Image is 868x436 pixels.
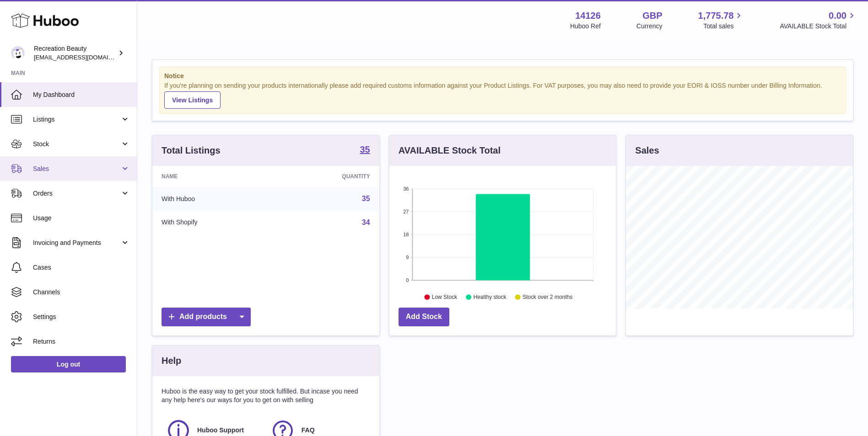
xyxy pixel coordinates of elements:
a: 35 [362,195,370,202]
span: 1,775.78 [698,10,734,22]
div: If you're planning on sending your products internationally please add required customs informati... [164,81,841,109]
div: Huboo Ref [570,22,601,31]
a: Add products [162,308,251,326]
span: Stock [33,140,120,149]
p: Huboo is the easy way to get your stock fulfilled. But incase you need any help here's our ways f... [162,387,370,404]
strong: 35 [360,145,370,154]
h3: AVAILABLE Stock Total [399,144,501,157]
span: Huboo Support [197,426,244,435]
span: Listings [33,115,120,124]
span: Usage [33,214,130,223]
strong: 14126 [575,10,601,22]
a: 34 [362,218,370,226]
a: View Listings [164,91,221,109]
span: FAQ [302,426,315,435]
span: Settings [33,313,130,321]
text: 0 [406,277,409,283]
a: 1,775.78 Total sales [698,10,744,31]
h3: Sales [635,144,659,157]
th: Quantity [275,166,379,187]
div: Currency [636,22,663,31]
text: 9 [406,255,409,260]
img: customercare@recreationbeauty.com [11,46,25,60]
text: Stock over 2 months [523,294,572,300]
span: Cases [33,263,130,272]
span: 0.00 [829,10,846,22]
text: 18 [403,232,409,237]
th: Name [152,166,275,187]
text: Low Stock [432,294,458,300]
strong: GBP [642,10,662,22]
span: Invoicing and Payments [33,239,120,247]
h3: Total Listings [162,144,221,157]
span: Sales [33,165,120,173]
span: Orders [33,189,120,198]
a: 0.00 AVAILABLE Stock Total [780,10,857,31]
span: Channels [33,288,130,297]
span: My Dashboard [33,90,130,99]
td: With Huboo [152,187,275,211]
div: Recreation Beauty [34,44,116,62]
text: Healthy stock [473,294,507,300]
a: Add Stock [399,308,449,326]
span: AVAILABLE Stock Total [780,22,857,31]
a: Log out [11,356,126,372]
td: With Shopify [152,211,275,234]
span: Total sales [703,22,744,31]
span: Returns [33,337,130,346]
text: 36 [403,186,409,191]
span: [EMAIL_ADDRESS][DOMAIN_NAME] [34,53,135,61]
a: 35 [360,145,370,156]
h3: Help [162,355,181,367]
text: 27 [403,209,409,214]
strong: Notice [164,72,841,80]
